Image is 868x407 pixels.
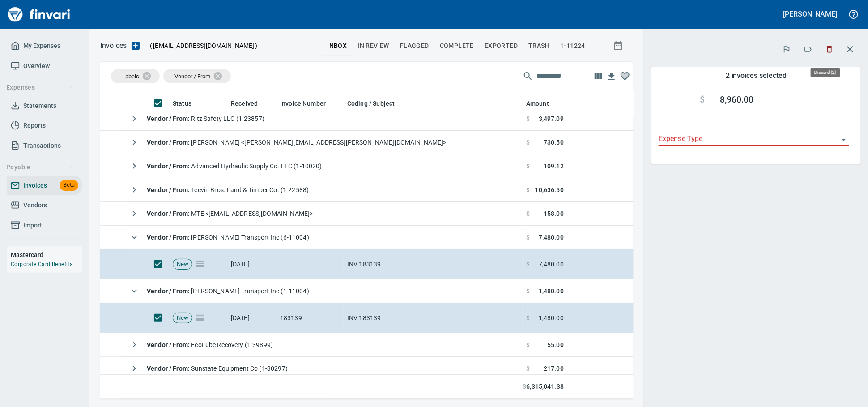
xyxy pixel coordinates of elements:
h6: Mastercard [11,250,82,260]
button: Close transaction [839,39,861,60]
span: 109.12 [544,162,564,171]
a: Finvari [5,4,72,25]
button: Payable [3,159,77,176]
span: 3,497.09 [539,114,564,123]
span: $ [526,287,530,296]
span: New [173,260,192,269]
nav: breadcrumb [100,40,127,51]
h5: 2 invoices selected [726,71,787,80]
span: 217.00 [544,364,564,373]
span: $ [526,364,530,373]
span: Statements [23,100,56,111]
span: $ [526,185,530,194]
span: $ [526,138,530,147]
span: 7,480.00 [539,260,564,269]
h5: [PERSON_NAME] [783,9,837,19]
span: Status [173,98,191,109]
span: $ [526,162,530,171]
strong: Vendor / From : [147,341,191,348]
div: Labels [111,69,160,83]
span: Coding / Subject [347,98,395,109]
span: Amount [526,98,549,109]
a: Vendors [7,195,82,215]
span: Amount [526,98,561,109]
td: [DATE] [227,303,277,333]
span: 1-11224 [560,40,585,51]
td: INV 183139 [344,249,523,279]
span: MTE <[EMAIL_ADDRESS][DOMAIN_NAME]> [147,210,313,217]
span: Received [231,98,258,109]
span: 10,636.50 [535,185,564,194]
span: $ [700,94,705,105]
span: 158.00 [544,209,564,218]
span: EcoLube Recovery (1-39899) [147,341,273,348]
strong: Vendor / From : [147,365,191,372]
td: INV 183139 [344,303,523,333]
span: New [173,314,192,322]
strong: Vendor / From : [147,287,191,295]
span: Beta [60,180,78,190]
span: 730.50 [544,138,564,147]
span: Import [23,220,42,231]
a: Overview [7,56,82,76]
span: Sunstate Equipment Co (1-30297) [147,365,288,372]
p: ( ) [145,41,258,50]
button: [PERSON_NAME] [781,7,839,21]
span: Coding / Subject [347,98,406,109]
strong: Vendor / From : [147,234,191,241]
td: [DATE] [227,249,277,279]
span: Vendor / From [174,73,210,80]
strong: Vendor / From : [147,210,191,217]
button: Flag (2) [777,39,796,59]
span: $ [526,209,530,218]
span: [PERSON_NAME] Transport Inc (1-11004) [147,287,309,295]
button: Upload an Invoice [127,40,145,51]
span: Advanced Hydraulic Supply Co. LLC (1-10020) [147,163,322,170]
span: Flagged [400,40,429,51]
span: 7,480.00 [539,233,564,242]
span: [PERSON_NAME] Transport Inc (6-11004) [147,234,309,241]
a: My Expenses [7,36,82,56]
span: Invoice Number [280,98,326,109]
strong: Vendor / From : [147,115,191,122]
span: Overview [23,60,50,72]
span: Exported [485,40,518,51]
span: 8,960.00 [720,94,754,105]
div: Vendor / From [163,69,231,83]
a: Reports [7,116,82,136]
span: My Expenses [23,40,60,51]
a: Import [7,215,82,236]
span: Invoices [23,180,47,191]
span: $ [526,260,530,269]
span: 1,480.00 [539,287,564,296]
span: $ [523,382,526,391]
span: Ritz Safety LLC (1-23857) [147,115,264,122]
a: Statements [7,96,82,116]
span: $ [526,340,530,349]
span: $ [526,233,530,242]
button: Column choices favorited. Click to reset to default [618,69,632,83]
button: Labels [798,39,818,59]
span: Invoice Number [280,98,337,109]
span: Expenses [6,82,74,93]
a: Transactions [7,136,82,156]
span: Pages Split [192,314,208,321]
span: trash [528,40,549,51]
span: Transactions [23,140,61,151]
strong: Vendor / From : [147,186,191,193]
span: 55.00 [547,340,564,349]
span: Pages Split [192,260,208,267]
span: Received [231,98,269,109]
button: Download Table [605,70,618,83]
a: Corporate Card Benefits [11,261,72,267]
button: Show invoices within a particular date range [605,38,634,54]
span: $ [526,313,530,322]
span: 6,315,041.38 [526,382,564,391]
p: Invoices [100,40,127,51]
button: Expenses [3,79,77,96]
a: InvoicesBeta [7,176,82,196]
span: Reports [23,120,46,131]
span: [EMAIL_ADDRESS][DOMAIN_NAME] [152,41,255,50]
span: In Review [357,40,389,51]
strong: Vendor / From : [147,139,191,146]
